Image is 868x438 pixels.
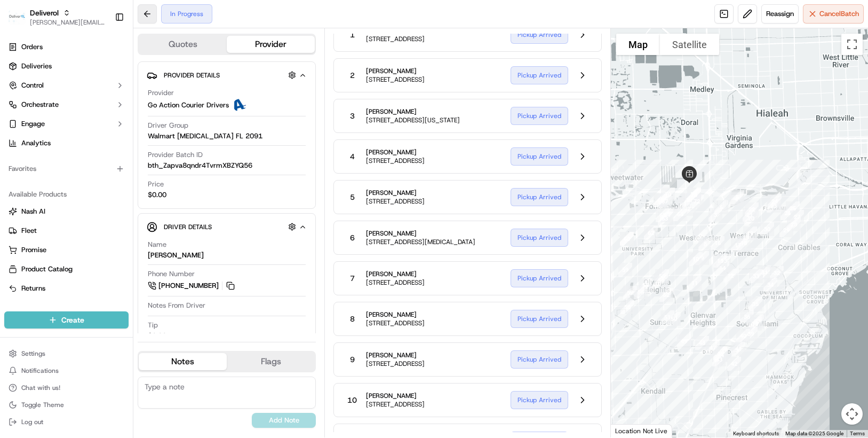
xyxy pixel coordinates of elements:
[350,354,355,365] span: 9
[740,198,763,221] div: 22
[366,75,425,84] span: [STREET_ADDRESS]
[733,430,779,437] button: Keyboard shortcuts
[350,273,355,284] span: 7
[30,7,59,18] button: Deliverol
[630,281,652,303] div: 56
[6,234,86,254] a: 📗Knowledge Base
[678,189,700,212] div: 71
[727,234,749,256] div: 17
[350,192,355,202] span: 5
[726,186,748,208] div: 5
[4,311,129,328] button: Create
[227,353,315,370] button: Flags
[634,274,657,296] div: 55
[691,247,713,269] div: 9
[4,186,129,203] div: Available Products
[766,9,794,19] span: Reassign
[11,240,19,248] div: 📗
[21,384,60,392] span: Chat with us!
[614,424,649,437] img: Google
[727,338,750,360] div: 41
[21,284,45,293] span: Returns
[21,366,59,375] span: Notifications
[4,380,129,395] button: Chat with us!
[148,240,166,249] span: Name
[148,150,203,160] span: Provider Batch ID
[89,194,92,203] span: •
[350,29,355,40] span: 1
[148,179,164,189] span: Price
[4,397,129,412] button: Toggle Theme
[736,306,758,328] div: 36
[11,139,71,147] div: Past conversations
[11,155,28,173] img: Chris Sexton
[139,36,227,53] button: Quotes
[148,88,174,98] span: Provider
[148,190,166,200] span: $0.00
[164,223,212,231] span: Driver Details
[21,81,44,90] span: Control
[366,35,425,43] span: [STREET_ADDRESS]
[4,203,129,220] button: Nash AI
[89,166,92,174] span: •
[75,264,129,273] a: Powered byPylon
[11,43,194,60] p: Welcome 👋
[181,105,194,118] button: Start new chat
[738,204,761,226] div: 21
[783,213,805,236] div: 28
[651,204,674,226] div: 65
[21,226,37,236] span: Fleet
[656,306,679,328] div: 51
[4,241,129,259] button: Promise
[651,265,673,287] div: 53
[616,228,638,250] div: 61
[21,207,45,216] span: Nash AI
[21,138,51,148] span: Analytics
[710,196,732,218] div: 6
[9,10,26,25] img: Deliverol
[366,270,425,278] span: [PERSON_NAME]
[744,312,766,335] div: 38
[366,107,460,116] span: [PERSON_NAME]
[22,102,42,121] img: 3776934990710_d1fed792ec724c72f789_72.jpg
[744,293,767,315] div: 35
[11,11,32,32] img: Nash
[683,183,705,206] div: 74
[850,431,865,436] a: Terms (opens in new tab)
[614,259,636,281] div: 59
[101,239,171,249] span: API Documentation
[9,284,124,293] a: Returns
[21,264,73,274] span: Product Catalog
[366,319,425,327] span: [STREET_ADDRESS]
[33,166,86,174] span: [PERSON_NAME]
[148,161,252,170] span: bth_Zapva8qndr4TvrmXBZYQ56
[4,4,110,30] button: DeliverolDeliverol[PERSON_NAME][EMAIL_ADDRESS][PERSON_NAME][DOMAIN_NAME]
[21,61,52,71] span: Deliveries
[366,310,425,319] span: [PERSON_NAME]
[786,206,808,228] div: 27
[350,151,355,162] span: 4
[164,71,220,80] span: Provider Details
[775,219,798,241] div: 29
[21,42,43,52] span: Orders
[4,346,129,361] button: Settings
[148,121,188,130] span: Driver Group
[350,111,355,121] span: 3
[350,70,355,81] span: 2
[94,194,116,203] span: [DATE]
[739,222,761,245] div: 19
[4,115,129,132] button: Engage
[9,207,124,216] a: Nash AI
[366,392,425,400] span: [PERSON_NAME]
[30,18,106,27] span: [PERSON_NAME][EMAIL_ADDRESS][PERSON_NAME][DOMAIN_NAME]
[233,99,246,112] img: ActionCourier.png
[33,194,86,203] span: [PERSON_NAME]
[9,226,124,236] a: Fleet
[48,113,147,121] div: We're available if you need us!
[366,189,425,197] span: [PERSON_NAME]
[709,249,731,272] div: 15
[649,189,672,212] div: 69
[689,225,712,248] div: 7
[746,310,768,333] div: 37
[694,233,716,255] div: 8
